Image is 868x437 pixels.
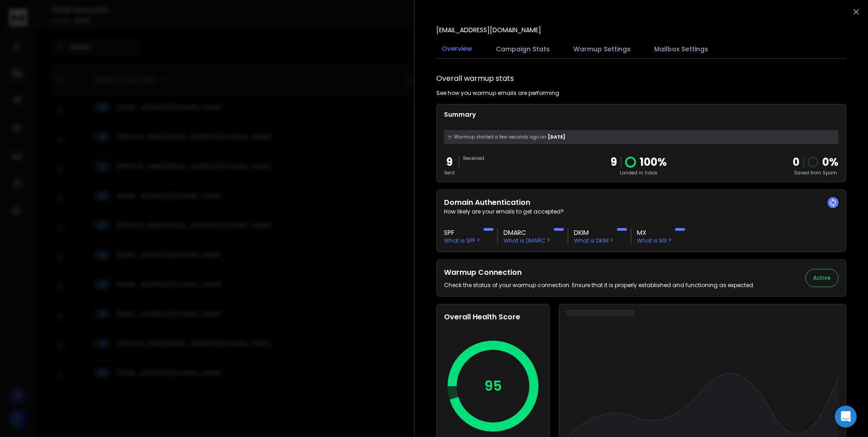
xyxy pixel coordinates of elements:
h1: Overall warmup stats [436,73,514,84]
button: Mailbox Settings [649,39,714,59]
p: Received [463,155,484,162]
p: 9 [611,155,617,169]
span: Warmup started a few seconds ago on [454,134,546,140]
p: What is SPF ? [444,237,480,244]
p: [EMAIL_ADDRESS][DOMAIN_NAME] [436,25,541,35]
p: Check the status of your warmup connection. Ensure that it is properly established and functionin... [444,282,755,289]
button: Warmup Settings [568,39,636,59]
h2: Domain Authentication [444,197,838,208]
button: Active [805,269,838,287]
p: What is MX ? [637,237,671,244]
h3: DKIM [574,228,613,237]
button: Overview [436,39,478,60]
div: [DATE] [444,130,838,144]
strong: 0 [793,154,799,169]
h3: MX [637,228,671,237]
p: See how you warmup emails are performing [436,89,559,97]
p: 100 % [640,155,667,169]
p: 9 [444,155,455,169]
p: 0 % [822,155,838,169]
p: Summary [444,110,838,119]
h2: Overall Health Score [444,312,542,323]
p: How likely are your emails to get accepted? [444,208,838,215]
h2: Warmup Connection [444,267,755,278]
p: Landed in Inbox [611,169,667,176]
p: What is DKIM ? [574,237,613,244]
p: Saved from Spam [793,169,838,176]
h3: DMARC [503,228,550,237]
h3: SPF [444,228,480,237]
button: Campaign Stats [490,39,555,59]
p: What is DMARC ? [503,237,550,244]
div: Open Intercom Messenger [835,406,857,427]
p: Sent [444,169,455,176]
p: 95 [484,378,502,394]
